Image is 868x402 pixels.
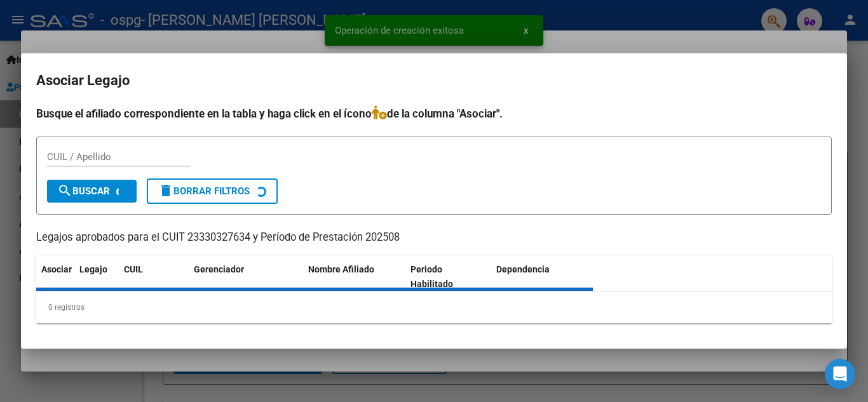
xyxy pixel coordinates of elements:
[57,185,110,197] span: Buscar
[36,105,832,122] h4: Busque el afiliado correspondiente en la tabla y haga click en el ícono de la columna "Asociar".
[47,180,137,203] button: Buscar
[410,264,453,289] span: Periodo Habilitado
[119,256,189,298] datatable-header-cell: CUIL
[825,359,855,389] div: Open Intercom Messenger
[303,256,405,298] datatable-header-cell: Nombre Afiliado
[158,183,173,198] mat-icon: delete
[491,256,593,298] datatable-header-cell: Dependencia
[147,178,278,204] button: Borrar Filtros
[308,264,374,274] span: Nombre Afiliado
[74,256,119,298] datatable-header-cell: Legajo
[79,264,107,274] span: Legajo
[41,264,72,274] span: Asociar
[36,230,832,246] p: Legajos aprobados para el CUIT 23330327634 y Período de Prestación 202508
[194,264,244,274] span: Gerenciador
[57,183,72,198] mat-icon: search
[158,185,250,197] span: Borrar Filtros
[496,264,550,274] span: Dependencia
[36,291,832,323] div: 0 registros
[36,256,74,298] datatable-header-cell: Asociar
[189,256,303,298] datatable-header-cell: Gerenciador
[405,256,491,298] datatable-header-cell: Periodo Habilitado
[124,264,143,274] span: CUIL
[36,69,832,93] h2: Asociar Legajo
